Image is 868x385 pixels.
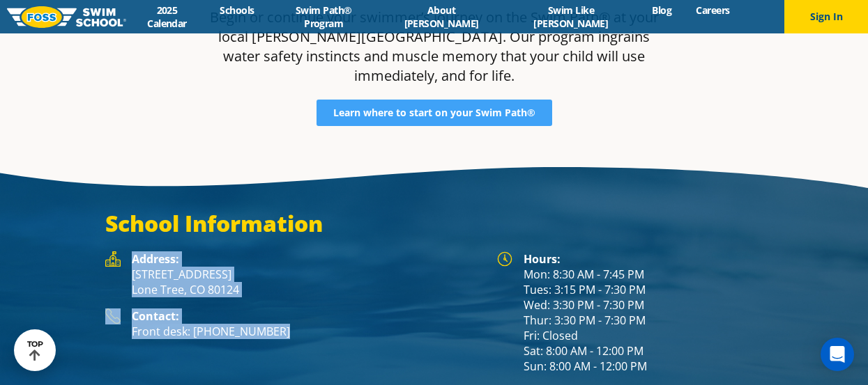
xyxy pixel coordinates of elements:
a: Swim Path® Program [266,3,381,30]
p: [STREET_ADDRESS] Lone Tree, CO 80124 [132,267,483,297]
img: Foss Location Contact [105,308,121,324]
a: Swim Like [PERSON_NAME] [502,3,640,30]
a: Learn where to start on your Swim Path® [317,100,552,126]
span: at your local [PERSON_NAME][GEOGRAPHIC_DATA]. Our program ingrains water safety instincts and mus... [218,8,659,85]
div: TOP [27,340,43,361]
a: About [PERSON_NAME] [381,3,502,30]
span: Learn where to start on your Swim Path® [333,108,535,118]
a: Blog [640,3,684,17]
a: Careers [684,3,742,17]
p: Front desk: [PHONE_NUMBER] [132,324,483,339]
a: Schools [208,3,266,17]
img: Foss Location Address [105,251,121,267]
strong: Contact: [132,308,179,324]
strong: Address: [132,251,179,267]
img: FOSS Swim School Logo [7,6,126,28]
div: Mon: 8:30 AM - 7:45 PM Tues: 3:15 PM - 7:30 PM Wed: 3:30 PM - 7:30 PM Thur: 3:30 PM - 7:30 PM Fri... [524,251,763,374]
div: Open Intercom Messenger [821,338,854,371]
h3: School Information [105,210,763,237]
strong: Hours: [524,251,561,267]
img: Foss Location Hours [497,251,512,267]
a: 2025 Calendar [126,3,208,30]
